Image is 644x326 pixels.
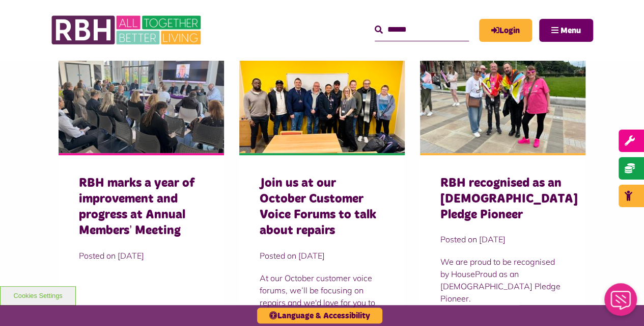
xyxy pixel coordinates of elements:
[59,49,224,153] img: Board Meeting
[79,249,204,262] span: Posted on [DATE]
[260,175,384,239] h3: Join us at our October Customer Voice Forums to talk about repairs
[440,256,565,305] p: We are proud to be recognised by HouseProud as an [DEMOGRAPHIC_DATA] Pledge Pioneer.
[79,175,204,239] h3: RBH marks a year of improvement and progress at Annual Members’ Meeting
[260,249,384,262] span: Posted on [DATE]
[479,19,532,42] a: MyRBH
[260,272,384,321] p: At our October customer voice forums, we’ll be focusing on repairs and we'd love for you to join us.
[598,280,644,326] iframe: Netcall Web Assistant for live chat
[257,308,382,323] button: Language & Accessibility
[420,49,585,153] img: RBH customers and colleagues at the Rochdale Pride event outside the town hall
[239,49,405,153] img: Group photo of customers and colleagues at the Lighthouse Project
[375,19,469,41] input: Search
[440,175,565,223] h3: RBH recognised as an [DEMOGRAPHIC_DATA] Pledge Pioneer
[51,10,204,50] img: RBH
[561,27,581,35] span: Menu
[440,233,565,245] span: Posted on [DATE]
[539,19,593,42] button: Navigation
